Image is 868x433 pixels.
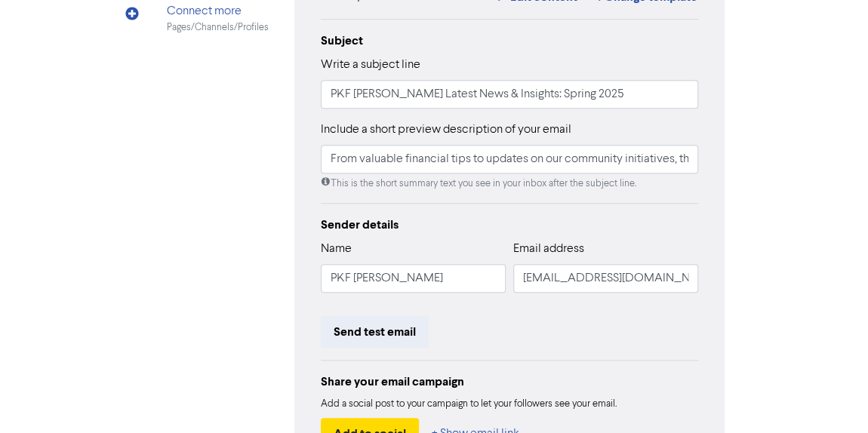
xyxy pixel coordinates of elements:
[321,397,698,412] div: Add a social post to your campaign to let your followers see your email.
[321,316,429,348] button: Send test email
[513,240,584,258] label: Email address
[167,2,269,20] div: Connect more
[321,216,698,234] div: Sender details
[321,240,352,258] label: Name
[321,177,698,191] div: This is the short summary text you see in your inbox after the subject line.
[321,121,571,139] label: Include a short preview description of your email
[167,20,269,35] div: Pages/Channels/Profiles
[321,56,420,74] label: Write a subject line
[321,32,698,50] div: Subject
[321,373,698,391] div: Share your email campaign
[793,361,868,433] iframe: Chat Widget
